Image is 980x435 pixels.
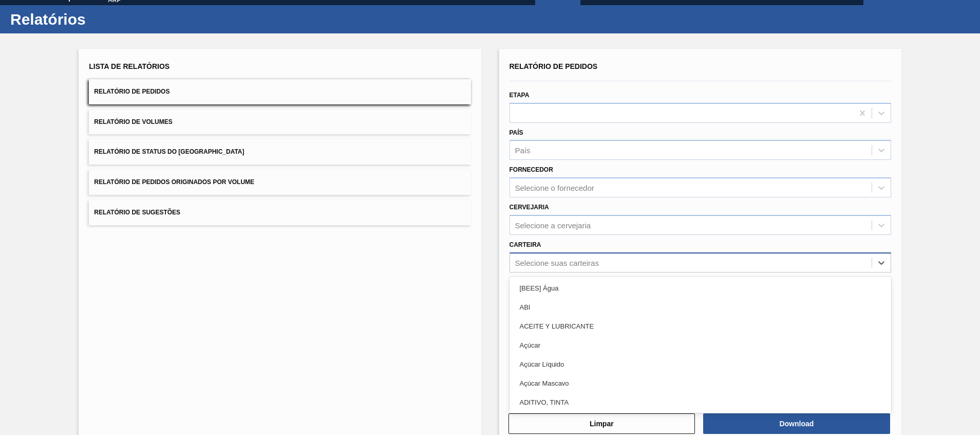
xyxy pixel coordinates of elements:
button: Relatório de Pedidos [89,79,470,104]
div: [BEES] Água [510,279,891,298]
div: Açúcar [510,336,891,355]
label: País [510,129,523,136]
button: Download [703,413,890,434]
span: Relatório de Pedidos Originados por Volume [94,178,254,186]
span: Relatório de Pedidos [94,88,169,95]
div: ABI [510,298,891,317]
label: Cervejaria [510,204,549,211]
button: Relatório de Pedidos Originados por Volume [89,170,470,195]
span: Relatório de Status do [GEOGRAPHIC_DATA] [94,148,244,155]
div: País [515,146,531,155]
div: Selecione a cervejaria [515,221,591,229]
button: Relatório de Sugestões [89,200,470,225]
div: Adjuntos [510,412,891,431]
label: Etapa [510,92,530,99]
span: Lista de Relatórios [89,62,169,70]
span: Relatório de Sugestões [94,209,180,216]
h1: Relatórios [10,13,193,25]
div: ACEITE Y LUBRICANTE [510,317,891,336]
div: Açúcar Líquido [510,355,891,374]
div: Selecione o fornecedor [515,184,594,192]
button: Relatório de Status do [GEOGRAPHIC_DATA] [89,139,470,165]
div: Selecione suas carteiras [515,258,599,267]
span: Relatório de Pedidos [510,62,598,70]
div: ADITIVO, TINTA [510,393,891,412]
button: Relatório de Volumes [89,110,470,135]
span: Relatório de Volumes [94,118,172,125]
label: Fornecedor [510,166,553,173]
button: Limpar [508,413,695,434]
div: Açúcar Mascavo [510,374,891,393]
label: Carteira [510,241,541,248]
